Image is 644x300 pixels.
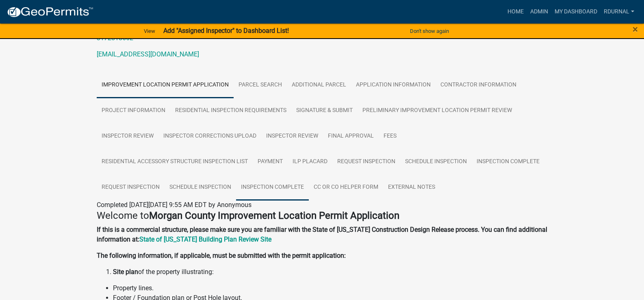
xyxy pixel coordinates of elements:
a: rdurnal [601,4,637,19]
strong: Site plan [113,268,138,276]
a: Payment [253,149,288,175]
strong: Morgan County Improvement Location Permit Application [149,210,399,221]
a: My Dashboard [551,4,601,19]
strong: If this is a commercial structure, please make sure you are familiar with the State of [US_STATE]... [97,226,547,243]
a: Inspector Corrections Upload [158,123,261,149]
a: 3172818662 [97,34,133,42]
a: Admin [527,4,551,19]
a: Signature & Submit [291,98,358,124]
a: State of [US_STATE] Building Plan Review Site [139,235,271,243]
a: Inspection Complete [472,149,544,175]
a: Inspector Review [97,123,158,149]
a: ILP Placard [288,149,332,175]
a: Final Approval [323,123,379,149]
a: Home [504,4,527,19]
a: Schedule Inspection [400,149,472,175]
a: Parcel search [234,72,287,98]
a: Improvement Location Permit Application [97,72,234,98]
h4: Welcome to [97,210,548,222]
span: Completed [DATE][DATE] 9:55 AM EDT by Anonymous [97,201,252,209]
a: [EMAIL_ADDRESS][DOMAIN_NAME] [97,50,199,58]
a: CC or CO Helper Form [309,175,383,201]
a: Residential Inspection Requirements [170,98,291,124]
a: Residential Accessory Structure Inspection List [97,149,253,175]
strong: The following information, if applicable, must be submitted with the permit application: [97,252,346,259]
li: of the property illustrating: [113,267,548,277]
button: Don't show again [407,24,452,38]
a: ADDITIONAL PARCEL [287,72,351,98]
a: Contractor Information [436,72,521,98]
span: × [633,24,638,35]
a: View [141,24,158,38]
a: Fees [379,123,401,149]
strong: Add "Assigned Inspector" to Dashboard List! [163,27,289,35]
a: Request Inspection [97,175,165,201]
a: Inspector Review [261,123,323,149]
a: External Notes [383,175,440,201]
a: Schedule Inspection [165,175,236,201]
a: Application Information [351,72,436,98]
li: Property lines. [113,283,548,293]
a: Project Information [97,98,170,124]
a: Request Inspection [332,149,400,175]
a: Inspection Complete [236,175,309,201]
a: Preliminary Improvement Location Permit Review [358,98,517,124]
button: Close [633,24,638,34]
